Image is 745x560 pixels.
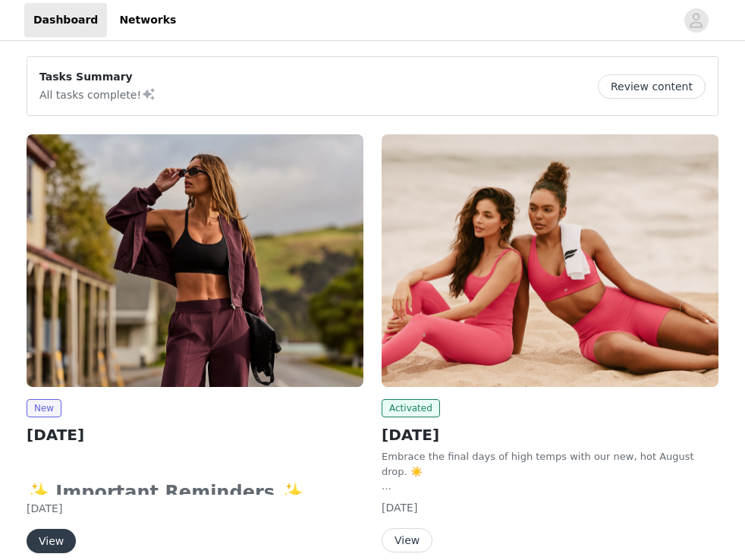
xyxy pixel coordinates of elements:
button: View [27,529,76,553]
h2: [DATE] [27,423,363,446]
p: Tasks Summary [39,69,156,85]
h2: [DATE] [382,423,718,446]
a: Networks [110,3,185,37]
span: [DATE] [27,502,62,514]
strong: ✨ Important Reminders ✨ [27,482,313,503]
img: Fabletics [382,134,718,387]
a: View [382,535,432,546]
span: [DATE] [382,502,417,514]
span: New [27,399,61,417]
img: Fabletics [27,134,363,387]
button: View [382,528,432,552]
div: avatar [689,8,703,33]
a: Dashboard [24,3,107,37]
p: Embrace the final days of high temps with our new, hot August drop. ☀️ [382,449,718,479]
p: All tasks complete! [39,85,156,103]
button: Review content [598,74,706,99]
span: Activated [382,399,440,417]
a: View [27,536,76,547]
